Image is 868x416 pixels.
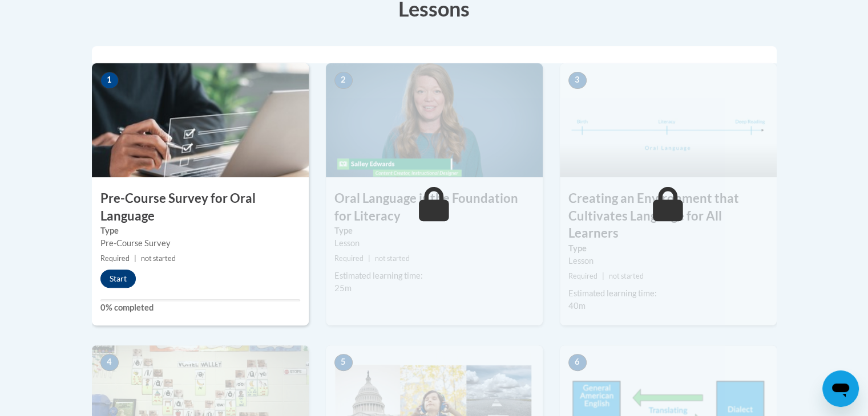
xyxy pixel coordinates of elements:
span: not started [141,254,176,263]
div: Estimated learning time: [568,287,768,300]
span: | [134,254,136,263]
label: Type [568,242,768,255]
div: Lesson [334,237,534,250]
span: 4 [100,354,119,371]
span: 40m [568,301,586,311]
h3: Oral Language is the Foundation for Literacy [326,190,543,225]
h3: Creating an Environment that Cultivates Language for All Learners [560,190,777,242]
img: Course Image [326,63,543,177]
span: 2 [334,72,353,89]
img: Course Image [560,63,777,177]
label: Type [334,225,534,237]
div: Pre-Course Survey [100,237,300,250]
label: Type [100,225,300,237]
span: 25m [334,283,352,293]
button: Start [100,270,136,288]
span: 6 [568,354,587,371]
h3: Pre-Course Survey for Oral Language [92,190,309,225]
label: 0% completed [100,301,300,314]
span: Required [100,254,130,263]
span: not started [609,272,644,280]
span: | [602,272,604,280]
span: Required [334,254,364,263]
span: 3 [568,72,587,89]
div: Lesson [568,255,768,267]
span: 5 [334,354,353,371]
img: Course Image [92,63,309,177]
div: Estimated learning time: [334,270,534,282]
span: Required [568,272,597,280]
iframe: Button to launch messaging window [822,370,859,407]
span: | [368,254,370,263]
span: 1 [100,72,119,89]
span: not started [375,254,410,263]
